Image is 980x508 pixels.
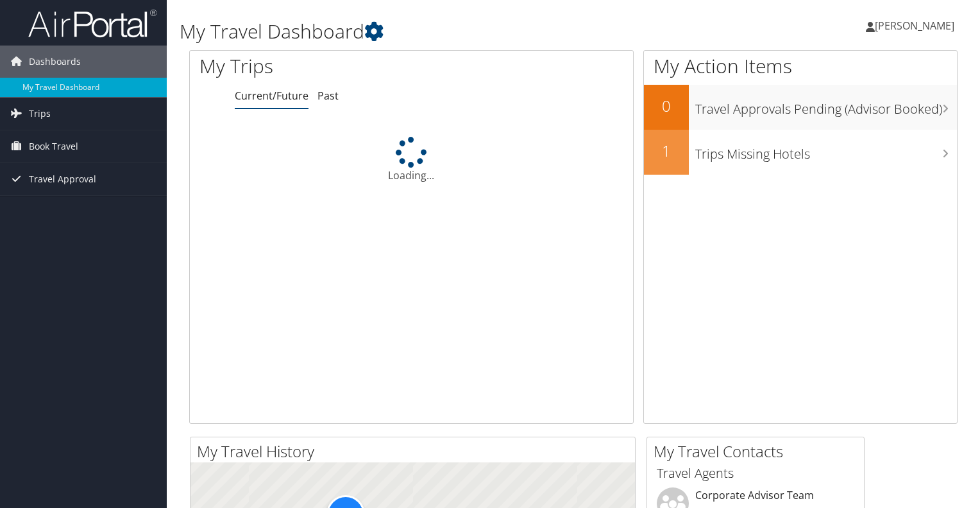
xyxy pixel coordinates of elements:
span: Dashboards [29,46,81,78]
h2: 0 [644,95,689,117]
h2: My Travel History [197,441,635,462]
a: 0Travel Approvals Pending (Advisor Booked) [644,85,957,130]
img: airportal-logo.png [28,8,156,39]
div: Loading... [190,137,633,183]
a: Past [317,89,339,103]
h1: My Action Items [644,53,957,80]
h3: Travel Agents [657,464,854,482]
h2: My Travel Contacts [654,441,864,462]
a: Current/Future [235,89,308,103]
a: [PERSON_NAME] [866,6,967,45]
h2: 1 [644,140,689,162]
span: Book Travel [29,130,78,162]
h3: Travel Approvals Pending (Advisor Booked) [695,94,957,118]
h3: Trips Missing Hotels [695,139,957,163]
a: 1Trips Missing Hotels [644,130,957,175]
span: Trips [29,98,51,130]
h1: My Travel Dashboard [180,18,705,45]
span: Travel Approval [29,163,96,195]
span: [PERSON_NAME] [875,19,954,33]
h1: My Trips [199,53,439,80]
